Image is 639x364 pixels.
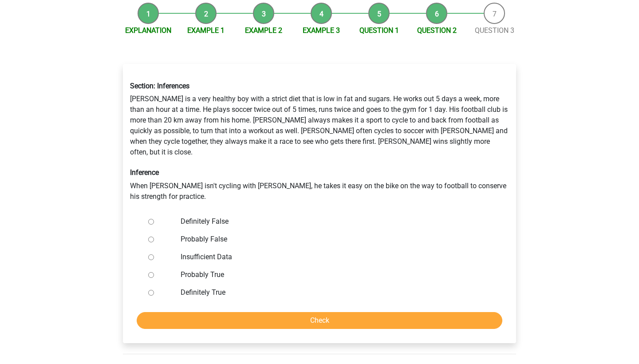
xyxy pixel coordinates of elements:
label: Definitely False [181,216,488,227]
div: [PERSON_NAME] is a very healthy boy with a strict diet that is low in fat and sugars. He works ou... [123,75,516,209]
a: Example 1 [187,26,225,35]
a: Question 3 [475,26,514,35]
label: Probably True [181,269,488,280]
h6: Section: Inferences [130,82,509,90]
a: Explanation [125,26,171,35]
label: Definitely True [181,287,488,298]
label: Insufficient Data [181,252,488,262]
a: Example 2 [245,26,282,35]
label: Probably False [181,234,488,245]
a: Question 2 [417,26,457,35]
input: Check [137,312,502,329]
h6: Inference [130,168,509,177]
a: Example 3 [303,26,340,35]
a: Question 1 [359,26,399,35]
